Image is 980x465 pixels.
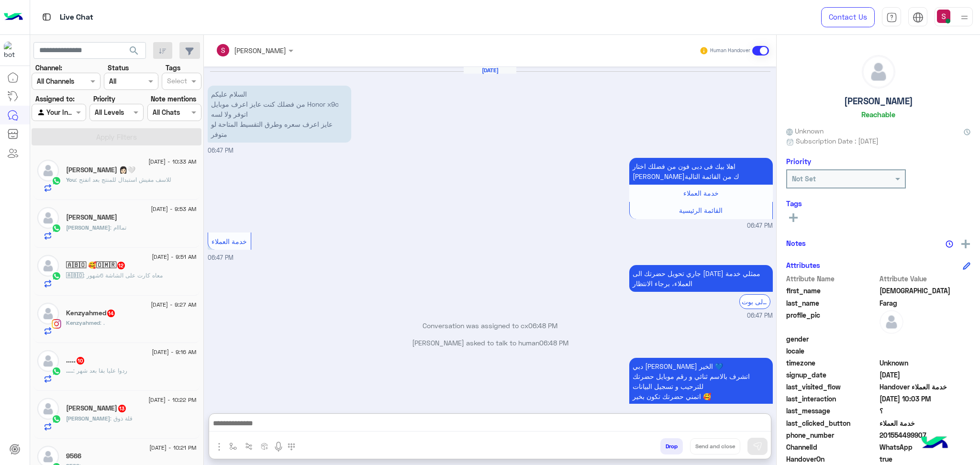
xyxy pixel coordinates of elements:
img: create order [261,443,268,450]
img: send message [753,442,762,451]
span: Unknown [786,126,824,136]
h6: Tags [786,199,970,208]
span: search [128,45,140,56]
label: Priority [93,94,115,104]
p: 2/12/2024, 6:47 PM [629,265,773,292]
span: للاسف مفيش استبدال للمنتج بعد اتفتح [76,176,171,183]
span: Kenzyahmed [66,319,100,326]
span: 201554499907 [880,430,971,440]
span: تمااام [110,224,126,231]
span: Subscription Date : [DATE] [796,136,879,146]
img: tab [913,12,924,23]
span: 2024-12-02T16:47:49.858Z [880,370,971,380]
span: خدمة العملاء [880,418,971,428]
span: 06:47 PM [747,221,773,231]
img: WhatsApp [52,366,61,376]
img: defaultAdmin.png [880,310,903,334]
span: 2025-08-18T19:03:50.321Z [880,394,971,404]
span: last_name [786,298,878,308]
button: search [122,42,146,63]
img: defaultAdmin.png [37,303,59,324]
span: Farag [880,298,971,308]
img: Instagram [52,319,61,329]
h5: Kenzyahmed [66,309,116,317]
span: [DATE] - 9:16 AM [152,348,196,356]
h5: Ahmed Aly [66,404,127,412]
span: ChannelId [786,442,878,452]
span: first_name [786,286,878,296]
img: defaultAdmin.png [37,255,59,277]
span: locale [786,346,878,356]
img: WhatsApp [52,223,61,233]
label: Assigned to: [35,94,75,104]
img: WhatsApp [52,414,61,424]
div: Select [166,76,187,88]
img: userImage [937,10,950,23]
img: add [961,240,970,248]
span: last_clicked_button [786,418,878,428]
span: ..... [66,367,73,374]
img: make a call [288,443,295,451]
p: Live Chat [60,11,93,24]
img: Trigger scenario [245,443,253,450]
span: ؟ [880,406,971,416]
span: 13 [118,405,126,412]
span: HandoverOn [786,454,878,464]
span: [DATE] - 9:51 AM [152,253,196,261]
label: Status [108,63,129,73]
p: [PERSON_NAME] asked to talk to human [208,338,773,348]
span: signup_date [786,370,878,380]
small: Human Handover [710,47,750,55]
span: 06:48 PM [539,339,568,347]
img: defaultAdmin.png [37,350,59,372]
span: خدمة العملاء [683,189,719,197]
span: 06:47 PM [208,254,234,261]
img: defaultAdmin.png [37,398,59,420]
span: القائمة الرئيسية [679,206,723,214]
span: [DATE] - 10:22 PM [148,396,196,404]
img: select flow [229,443,237,450]
span: 06:47 PM [747,311,773,321]
span: 06:47 PM [208,147,234,154]
img: hulul-logo.png [918,427,951,460]
span: [PERSON_NAME] [66,415,110,422]
button: create order [257,438,273,454]
span: 14 [107,310,115,317]
span: Muhammed [880,286,971,296]
p: Conversation was assigned to cx [208,321,773,331]
a: Contact Us [821,7,875,27]
h5: Sara [66,213,117,221]
img: send attachment [213,441,225,453]
label: Tags [166,63,180,73]
span: ‌🇦‌🇧‌🇴 [66,272,83,279]
img: tab [41,11,53,23]
img: defaultAdmin.png [862,55,895,88]
span: timezone [786,358,878,368]
span: معاه كارت على الشاشة 6شهور [83,272,163,279]
p: 2/12/2024, 6:47 PM [629,158,773,185]
h6: Priority [786,157,811,166]
div: الرجوع الى بوت [739,294,770,309]
span: [DATE] - 10:33 AM [148,157,196,166]
img: defaultAdmin.png [37,207,59,229]
span: null [880,346,971,356]
a: tab [882,7,901,27]
button: Send and close [690,438,740,454]
span: Attribute Name [786,274,878,284]
p: 2/12/2024, 6:47 PM [208,86,351,143]
h5: ‌🇦‌🇧‌🇴 🥰‌🇴‌🇲‌🇷 [66,261,126,269]
h6: Attributes [786,261,820,269]
span: 12 [117,262,125,269]
img: Logo [4,7,23,27]
span: profile_pic [786,310,878,332]
span: true [880,454,971,464]
h6: Reachable [861,110,895,119]
span: last_interaction [786,394,878,404]
label: Note mentions [151,94,196,104]
span: قلة ذوق [110,415,133,422]
span: Handover خدمة العملاء [880,382,971,392]
span: last_visited_flow [786,382,878,392]
span: [DATE] - 9:53 AM [151,205,196,213]
h5: ..... [66,356,85,365]
img: profile [958,11,970,23]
